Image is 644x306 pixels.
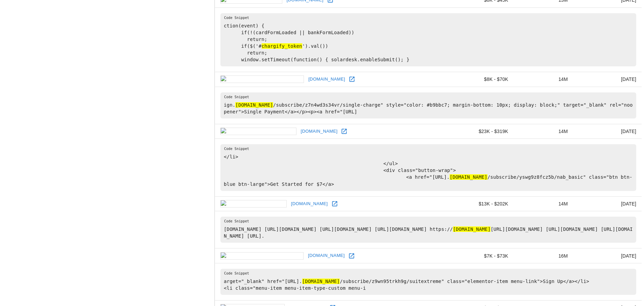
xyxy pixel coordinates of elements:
[514,124,573,139] td: 14M
[220,269,636,295] pre: arget="_blank" href="[URL]. /subscribe/z9wn95trkh9g/suitextreme" class="elementor-item menu-link"...
[450,248,514,263] td: $7K - $73K
[339,126,349,136] a: Open nativeadbuzz.com in new window
[573,72,642,87] td: [DATE]
[573,248,642,263] td: [DATE]
[235,102,273,108] hl: [DOMAIN_NAME]
[220,13,636,66] pre: ction(event) { if(!(cardFormLoaded || bankFormLoaded)) return; if($('# ').val()) return; window.s...
[220,217,636,243] pre: [DOMAIN_NAME] [URL][DOMAIN_NAME] [URL][DOMAIN_NAME] [URL][DOMAIN_NAME] https:// [URL][DOMAIN_NAME...
[262,43,302,49] hl: chargify_token
[220,200,287,207] img: videocall.direct icon
[220,144,636,191] pre: </li> </ul> <div class="button-wrap"> <a href="[URL]. /subscribe/yswg9z8fcz5b/nab_basic" class="b...
[299,126,339,137] a: [DOMAIN_NAME]
[514,72,573,87] td: 14M
[220,128,296,135] img: nativeadbuzz.com icon
[450,124,514,139] td: $23K - $319K
[514,248,573,263] td: 16M
[347,251,357,261] a: Open bpo-automation.com in new window
[347,74,357,84] a: Open spadedesignlab.com in new window
[514,196,573,211] td: 14M
[220,252,304,260] img: bpo-automation.com icon
[307,74,347,85] a: [DOMAIN_NAME]
[302,279,340,284] hl: [DOMAIN_NAME]
[453,226,491,232] hl: [DOMAIN_NAME]
[306,250,347,261] a: [DOMAIN_NAME]
[573,196,642,211] td: [DATE]
[610,258,636,284] iframe: Drift Widget Chat Controller
[450,196,514,211] td: $13K - $202K
[289,199,330,209] a: [DOMAIN_NAME]
[220,92,636,118] pre: ign. /subscribe/z7n4wd3s34vr/single-charge" style="color: #b9bbc7; margin-bottom: 10px; display: ...
[330,199,340,209] a: Open videocall.direct in new window
[220,75,304,83] img: spadedesignlab.com icon
[450,72,514,87] td: $8K - $70K
[573,124,642,139] td: [DATE]
[450,174,487,180] hl: [DOMAIN_NAME]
